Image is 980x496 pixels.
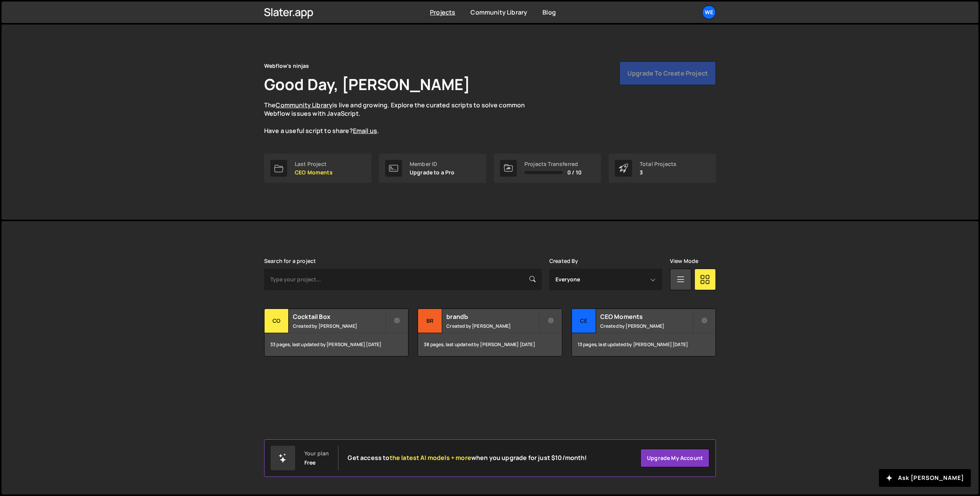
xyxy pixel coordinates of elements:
[264,74,470,95] h1: Good Day, [PERSON_NAME]
[418,309,562,356] a: br brandЪ Created by [PERSON_NAME] 38 pages, last updated by [PERSON_NAME] [DATE]
[702,5,716,19] a: We
[293,312,385,321] h2: Cocktail Box
[410,169,455,176] p: Upgrade to a Pro
[572,309,716,356] a: CE CEO Moments Created by [PERSON_NAME] 13 pages, last updated by [PERSON_NAME] [DATE]
[264,258,316,264] label: Search for a project
[418,333,562,356] div: 38 pages, last updated by [PERSON_NAME] [DATE]
[446,312,539,321] h2: brandЪ
[600,312,693,321] h2: CEO Moments
[670,258,698,264] label: View Mode
[390,453,471,462] span: the latest AI models + more
[264,101,540,135] p: The is live and growing. Explore the curated scripts to solve common Webflow issues with JavaScri...
[542,8,556,16] a: Blog
[264,269,542,290] input: Type your project...
[549,258,578,264] label: Created By
[430,8,455,16] a: Projects
[879,469,971,487] button: Ask [PERSON_NAME]
[600,323,693,329] small: Created by [PERSON_NAME]
[470,8,527,16] a: Community Library
[304,460,316,466] div: Free
[304,450,329,457] div: Your plan
[265,333,408,356] div: 33 pages, last updated by [PERSON_NAME] [DATE]
[640,161,676,167] div: Total Projects
[295,161,333,167] div: Last Project
[264,61,309,71] div: Webflow's ninjas
[640,449,709,467] a: Upgrade my account
[567,169,581,176] span: 0 / 10
[265,309,289,333] div: Co
[264,154,371,183] a: Last Project CEO Moments
[418,309,442,333] div: br
[348,454,587,462] h2: Get access to when you upgrade for just $10/month!
[353,126,377,135] a: Email us
[293,323,385,329] small: Created by [PERSON_NAME]
[446,323,539,329] small: Created by [PERSON_NAME]
[572,309,596,333] div: CE
[572,333,715,356] div: 13 pages, last updated by [PERSON_NAME] [DATE]
[640,169,676,176] p: 3
[410,161,455,167] div: Member ID
[264,309,408,356] a: Co Cocktail Box Created by [PERSON_NAME] 33 pages, last updated by [PERSON_NAME] [DATE]
[276,101,332,109] a: Community Library
[524,161,581,167] div: Projects Transferred
[295,169,333,176] p: CEO Moments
